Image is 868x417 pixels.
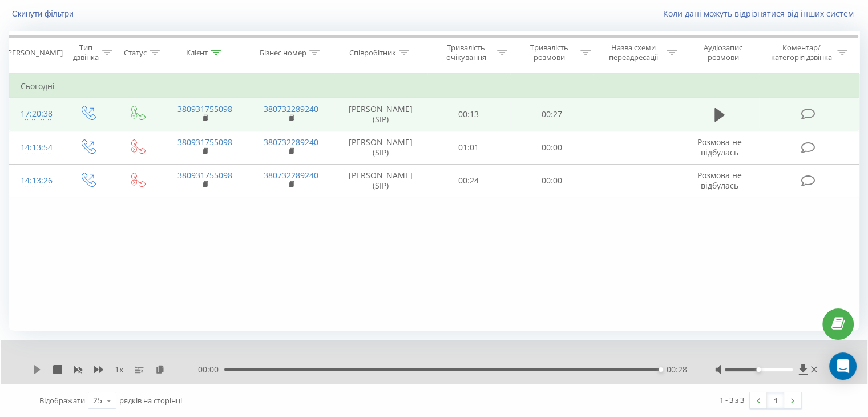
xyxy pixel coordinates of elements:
span: 00:00 [198,364,224,375]
div: Аудіозапис розмови [690,43,757,62]
div: 17:20:38 [21,103,51,125]
a: 380931755098 [177,137,232,147]
td: 00:27 [510,98,593,131]
a: Коли дані можуть відрізнятися вiд інших систем [663,8,859,19]
td: 00:00 [510,164,593,197]
div: 25 [93,395,102,406]
td: [PERSON_NAME] (SIP) [334,131,427,164]
td: 00:13 [427,98,510,131]
span: 1 x [115,364,123,375]
span: Розмова не відбулась [697,170,742,191]
td: [PERSON_NAME] (SIP) [334,164,427,197]
div: Тип дзвінка [72,43,99,62]
div: Коментар/категорія дзвінка [768,43,834,62]
a: 380931755098 [177,103,232,114]
td: [PERSON_NAME] (SIP) [334,98,427,131]
a: 380931755098 [177,170,232,181]
div: Тривалість розмови [520,43,578,62]
a: 1 [767,392,784,408]
div: 14:13:26 [21,170,51,192]
div: Тривалість очікування [438,43,495,62]
td: Сьогодні [9,75,859,98]
div: 1 - 3 з 3 [720,394,744,406]
button: Скинути фільтри [9,9,79,19]
div: Accessibility label [659,367,663,372]
div: Назва схеми переадресації [604,43,664,62]
div: Accessibility label [756,367,761,372]
div: Open Intercom Messenger [829,352,857,380]
span: рядків на сторінці [119,395,182,406]
div: Бізнес номер [260,48,306,58]
span: Розмова не відбулась [697,137,742,158]
a: 380732289240 [264,170,318,181]
div: 14:13:54 [21,137,51,159]
span: Відображати [39,395,85,406]
a: 380732289240 [264,137,318,147]
a: 380732289240 [264,103,318,114]
td: 00:24 [427,164,510,197]
div: Співробітник [349,48,396,58]
div: Статус [124,48,147,58]
td: 01:01 [427,131,510,164]
div: [PERSON_NAME] [5,48,63,58]
div: Клієнт [186,48,208,58]
td: 00:00 [510,131,593,164]
span: 00:28 [666,364,687,375]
